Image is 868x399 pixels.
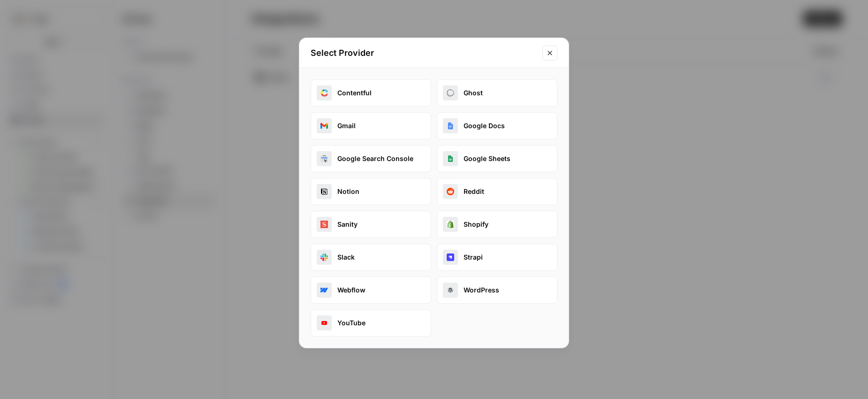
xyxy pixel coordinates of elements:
button: google_search_consoleGoogle Search Console [311,145,431,172]
button: google_docsGoogle Docs [437,112,557,139]
img: strapi [447,253,454,261]
img: google_sheets [447,155,454,162]
button: google_sheetsGoogle Sheets [437,145,557,172]
h2: Select Provider [311,46,537,60]
button: youtubeYouTube [311,309,431,337]
button: sanitySanity [311,211,431,238]
img: google_search_console [320,155,328,162]
img: google_docs [447,122,454,130]
button: contentfulContentful [311,79,431,107]
img: notion [320,188,328,195]
img: gmail [320,122,328,130]
img: contentful [320,89,328,97]
img: wordpress [447,286,454,294]
button: gmailGmail [311,112,431,139]
img: shopify [447,221,454,228]
button: wordpressWordPress [437,276,557,304]
img: reddit [447,188,454,195]
img: youtube [320,319,328,327]
button: strapiStrapi [437,244,557,271]
img: slack [320,253,328,261]
img: webflow_oauth [320,286,328,294]
button: ghostGhost [437,79,557,107]
img: sanity [320,221,328,228]
button: shopifyShopify [437,211,557,238]
button: redditReddit [437,178,557,205]
img: ghost [447,89,454,97]
button: webflow_oauthWebflow [311,276,431,304]
button: Close modal [542,46,557,61]
button: notionNotion [311,178,431,205]
button: slackSlack [311,244,431,271]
